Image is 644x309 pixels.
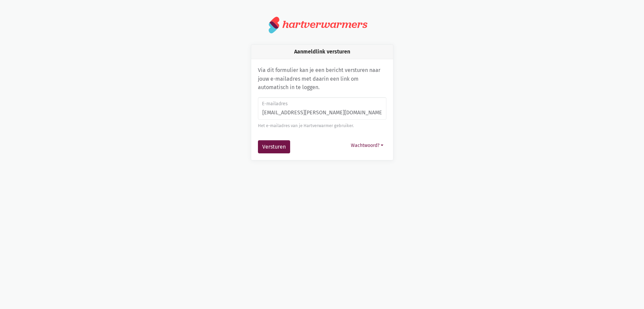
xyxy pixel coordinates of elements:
div: hartverwarmers [282,18,367,31]
div: Het e-mailadres van je Hartverwarmer gebruiker. [258,122,386,129]
button: Wachtwoord? [348,140,386,151]
form: Aanmeldlink versturen [258,97,386,154]
div: Aanmeldlink versturen [251,45,393,59]
label: E-mailadres [262,100,382,108]
a: hartverwarmers [269,16,375,34]
button: Versturen [258,140,290,154]
img: logo.svg [269,16,280,34]
p: Via dit formulier kan je een bericht versturen naar jouw e-mailadres met daarin een link om autom... [258,66,386,92]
